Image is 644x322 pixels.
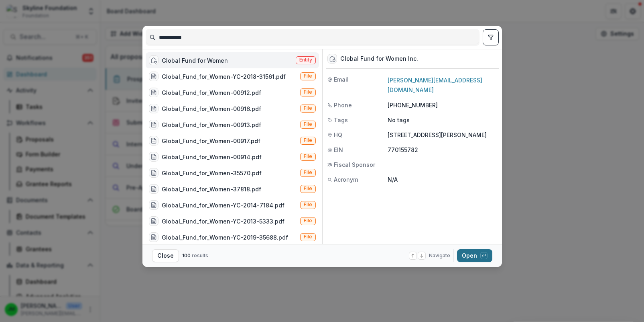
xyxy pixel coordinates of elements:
p: No tags [388,116,410,124]
span: File [304,137,312,143]
div: Global_Fund_for_Women-37818.pdf [162,185,261,193]
span: File [304,105,312,111]
span: File [304,121,312,127]
div: Global Fund for Women [162,56,228,65]
div: Global_Fund_for_Women-00913.pdf [162,121,261,129]
span: Phone [334,101,352,109]
span: File [304,218,312,224]
div: Global_Fund_for_Women-35570.pdf [162,169,262,177]
span: results [192,252,208,258]
a: [PERSON_NAME][EMAIL_ADDRESS][DOMAIN_NAME] [388,77,482,93]
span: EIN [334,146,343,154]
span: Entity [299,57,312,63]
div: Global_Fund_for_Women-YC-2019-35688.pdf [162,233,288,242]
button: Close [152,249,179,262]
span: HQ [334,131,342,139]
div: Global_Fund_for_Women-YC-2018-31561.pdf [162,72,286,81]
p: N/A [388,175,497,184]
span: Fiscal Sponsor [334,160,375,169]
span: 100 [182,252,191,258]
button: toggle filters [483,29,499,45]
div: Global_Fund_for_Women-00912.pdf [162,88,261,97]
button: Open [457,249,492,262]
div: Global_Fund_for_Women-00917.pdf [162,137,260,145]
span: Navigate [429,252,450,259]
p: [PHONE_NUMBER] [388,101,497,109]
p: [STREET_ADDRESS][PERSON_NAME] [388,131,497,139]
div: Global_Fund_for_Women-00914.pdf [162,153,262,161]
div: Global_Fund_for_Women-00916.pdf [162,105,261,113]
span: Email [334,75,349,84]
span: File [304,234,312,240]
span: File [304,89,312,95]
span: File [304,154,312,159]
span: File [304,202,312,207]
span: File [304,186,312,191]
span: File [304,170,312,175]
div: Global Fund for Women Inc. [340,55,418,62]
span: Acronym [334,175,358,184]
span: Tags [334,116,348,124]
div: Global_Fund_for_Women-YC-2013-5333.pdf [162,217,284,226]
p: 770155782 [388,146,497,154]
div: Global_Fund_for_Women-YC-2014-7184.pdf [162,201,284,209]
span: File [304,73,312,79]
